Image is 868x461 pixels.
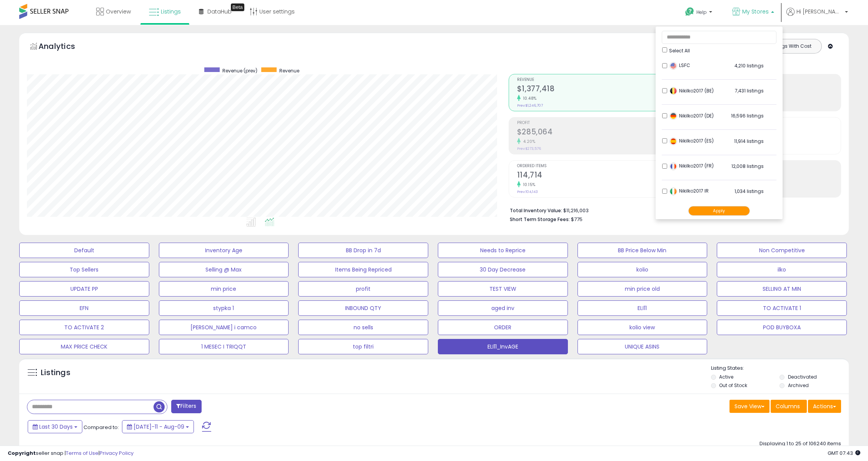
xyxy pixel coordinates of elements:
h5: Listings [41,367,70,378]
div: seller snap | | [8,450,134,457]
button: UPDATE PP [19,281,149,297]
button: 30 Day Decrease [438,262,568,277]
span: Profit [517,121,671,125]
span: 1,034 listings [734,188,764,194]
span: 7,431 listings [735,87,764,94]
span: Revenue [279,67,299,74]
li: $11,216,003 [510,205,835,215]
small: Prev: 104,143 [517,189,538,194]
button: Non Competitive [717,243,847,258]
button: Actions [808,400,841,413]
button: TO ACTIVATE 1 [717,300,847,316]
button: TEST VIEW [438,281,568,297]
span: Nikilko2017 (ES) [669,137,714,144]
label: Deactivated [788,374,817,380]
img: france.png [669,163,677,170]
small: Prev: $273,576 [517,146,541,151]
a: Privacy Policy [100,449,134,457]
button: Default [19,243,149,258]
button: ORDER [438,320,568,335]
button: top filtri [298,339,428,354]
span: Nikilko2017 (FR) [669,163,714,169]
button: BB Price Below Min [578,243,708,258]
strong: Copyright [8,449,36,457]
span: Revenue (prev) [222,67,257,74]
label: Archived [788,382,809,389]
img: belgium.png [669,87,677,95]
span: Overview [106,8,131,15]
span: Help [696,9,707,15]
img: ireland.png [669,188,677,195]
button: TO ACTIVATE 2 [19,320,149,335]
span: Listings [161,8,181,15]
label: Active [719,374,733,380]
span: Last 30 Days [39,423,73,431]
span: [DATE]-11 - Aug-09 [134,423,184,431]
button: INBOUND QTY [298,300,428,316]
h2: 114,714 [517,171,671,181]
span: Nikilko2017 (BE) [669,87,714,94]
span: Revenue [517,78,671,82]
button: Selling @ Max [159,262,289,277]
button: ELI11 [578,300,708,316]
b: Total Inventory Value: [510,207,562,214]
button: kolio view [578,320,708,335]
button: min price [159,281,289,297]
span: Nikilko2017 (DE) [669,112,714,119]
button: Needs to Reprice [438,243,568,258]
a: Terms of Use [66,449,98,457]
button: MAX PRICE CHECK [19,339,149,354]
div: Tooltip anchor [231,3,244,11]
small: 10.15% [521,182,536,188]
button: Items Being Repriced [298,262,428,277]
h2: $1,377,418 [517,84,671,95]
button: Last 30 Days [28,420,82,433]
small: Prev: $1,246,707 [517,103,543,108]
button: POD BUYBOXA [717,320,847,335]
button: Columns [771,400,807,413]
button: Save View [729,400,770,413]
span: 11,914 listings [734,138,764,144]
p: Listing States: [711,365,849,372]
img: usa.png [669,62,677,70]
img: germany.png [669,112,677,120]
i: Get Help [685,7,694,17]
span: 4,210 listings [734,62,764,69]
button: Inventory Age [159,243,289,258]
button: no sells [298,320,428,335]
b: Short Term Storage Fees: [510,216,570,223]
button: aged inv [438,300,568,316]
button: [PERSON_NAME] i camco [159,320,289,335]
span: Compared to: [83,424,119,431]
span: Nikilko2017 IR [669,188,709,194]
button: EFN [19,300,149,316]
span: LSFC [669,62,690,69]
img: spain.png [669,137,677,145]
span: Ordered Items [517,164,671,168]
button: profit [298,281,428,297]
button: SELLING AT MIN [717,281,847,297]
button: [DATE]-11 - Aug-09 [122,420,194,433]
button: UNIQUE ASINS [578,339,708,354]
button: Filters [171,400,201,413]
button: stypka 1 [159,300,289,316]
button: BB Drop in 7d [298,243,428,258]
span: Hi [PERSON_NAME] [796,8,843,15]
a: Help [679,1,720,25]
label: Out of Stock [719,382,747,389]
button: Top Sellers [19,262,149,277]
button: kolio [578,262,708,277]
span: DataHub [207,8,232,15]
span: Select All [669,47,690,54]
span: My Stores [742,8,769,15]
button: Apply [688,206,750,216]
button: 1 MESEC I TRIQQT [159,339,289,354]
span: 16,596 listings [731,112,764,119]
span: Columns [776,402,800,410]
button: ilko [717,262,847,277]
span: 12,008 listings [731,163,764,169]
a: Hi [PERSON_NAME] [786,8,848,25]
div: Displaying 1 to 25 of 106240 items [759,440,841,448]
span: 2025-09-9 07:43 GMT [828,449,860,457]
small: 10.48% [521,96,537,101]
